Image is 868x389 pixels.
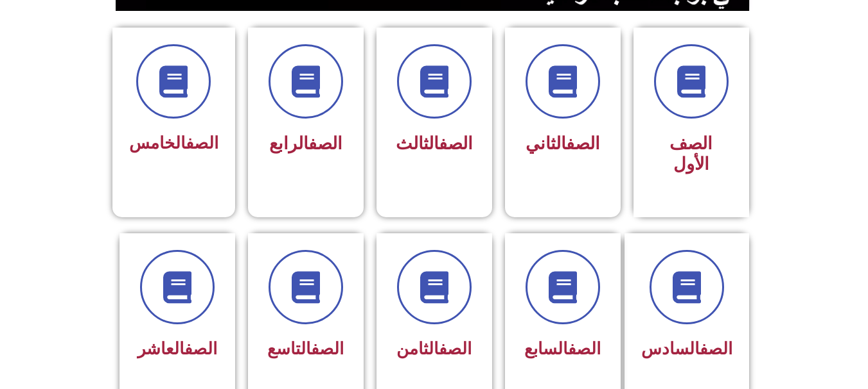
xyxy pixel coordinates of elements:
a: الصف [311,339,344,358]
span: الخامس [129,133,218,153]
span: الصف الأول [669,133,713,174]
span: الثامن [396,339,472,358]
a: الصف [184,339,217,358]
span: التاسع [267,339,344,358]
a: الصف [186,133,218,153]
a: الصف [439,339,472,358]
a: الصف [566,133,600,154]
span: الرابع [269,133,342,154]
span: العاشر [137,339,217,358]
a: الصف [308,133,342,154]
span: السابع [524,339,601,358]
span: الثاني [526,133,600,154]
span: الثالث [396,133,473,154]
a: الصف [439,133,473,154]
span: السادس [641,339,732,358]
a: الصف [568,339,601,358]
a: الصف [700,339,732,358]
